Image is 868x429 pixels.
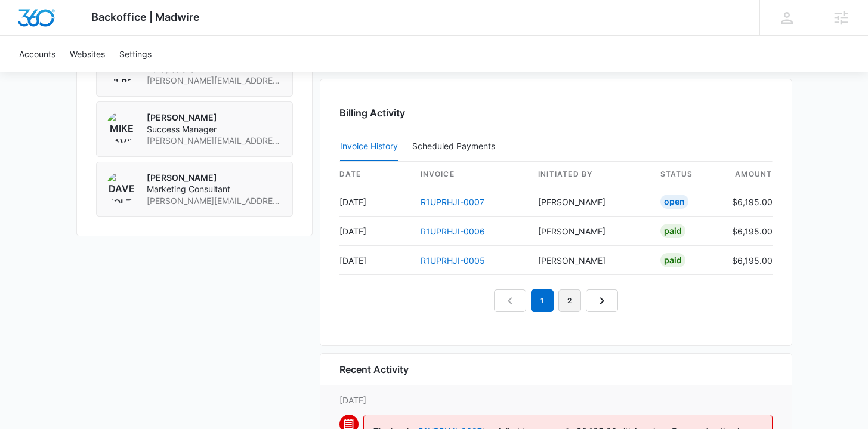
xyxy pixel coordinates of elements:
a: Websites [63,36,112,72]
p: [PERSON_NAME] [147,172,283,184]
th: amount [722,162,773,187]
td: [DATE] [339,217,411,246]
span: [PERSON_NAME][EMAIL_ADDRESS][PERSON_NAME][DOMAIN_NAME] [147,75,283,87]
p: [DATE] [339,394,773,406]
h6: Recent Activity [339,362,409,376]
span: Success Manager [147,124,283,135]
div: Paid [660,253,685,267]
th: invoice [411,162,529,187]
td: $6,195.00 [722,246,773,275]
span: Backoffice | Madwire [91,11,200,23]
td: [DATE] [339,246,411,275]
span: [PERSON_NAME][EMAIL_ADDRESS][PERSON_NAME][DOMAIN_NAME] [147,135,283,147]
a: R1UPRHJI-0006 [421,226,485,236]
td: [PERSON_NAME] [529,187,651,217]
span: [PERSON_NAME][EMAIL_ADDRESS][PERSON_NAME][DOMAIN_NAME] [147,195,283,207]
a: Settings [112,36,159,72]
div: Open [660,195,688,209]
a: Next Page [586,289,618,312]
img: Mike Davin [106,112,137,143]
th: status [651,162,722,187]
td: $6,195.00 [722,217,773,246]
td: [PERSON_NAME] [529,217,651,246]
a: Page 2 [558,289,581,312]
div: Scheduled Payments [412,142,500,150]
span: Marketing Consultant [147,183,283,195]
a: Accounts [12,36,63,72]
img: Dave Holzapfel [106,172,137,203]
td: [DATE] [339,187,411,217]
a: R1UPRHJI-0005 [421,255,485,266]
em: 1 [531,289,554,312]
th: Initiated By [529,162,651,187]
a: R1UPRHJI-0007 [421,197,484,207]
th: date [339,162,411,187]
p: [PERSON_NAME] [147,112,283,124]
td: [PERSON_NAME] [529,246,651,275]
nav: Pagination [494,289,618,312]
td: $6,195.00 [722,187,773,217]
h3: Billing Activity [339,106,773,120]
div: Paid [660,224,685,238]
button: Invoice History [340,132,398,161]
